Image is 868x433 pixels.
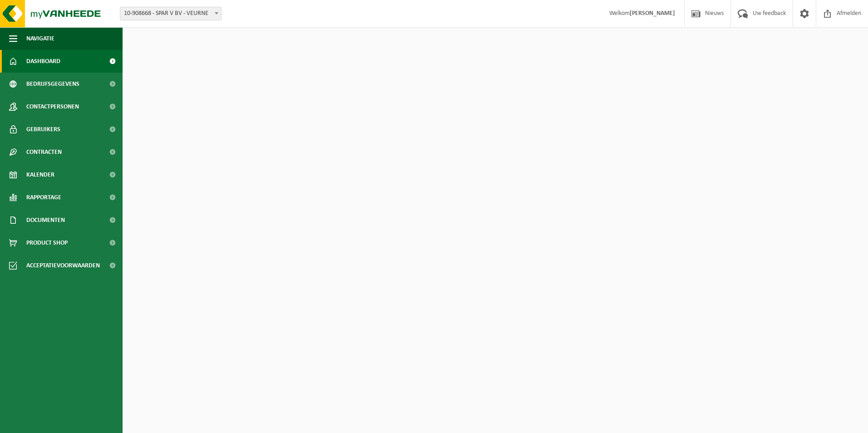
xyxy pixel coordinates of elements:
[26,73,79,95] span: Bedrijfsgegevens
[120,7,221,20] span: 10-908668 - SPAR V BV - VEURNE
[26,118,60,141] span: Gebruikers
[26,27,54,50] span: Navigatie
[26,231,68,254] span: Product Shop
[120,7,222,20] span: 10-908668 - SPAR V BV - VEURNE
[26,141,62,163] span: Contracten
[26,209,65,231] span: Documenten
[26,50,60,73] span: Dashboard
[26,163,54,186] span: Kalender
[26,254,100,277] span: Acceptatievoorwaarden
[26,95,79,118] span: Contactpersonen
[26,186,61,209] span: Rapportage
[630,10,675,17] strong: [PERSON_NAME]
